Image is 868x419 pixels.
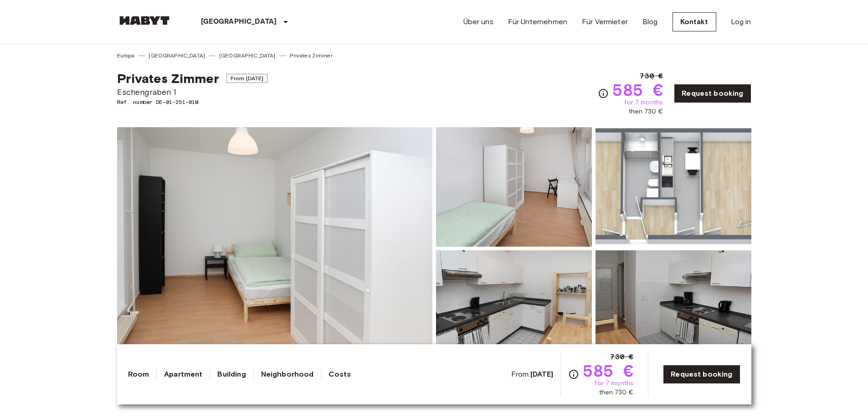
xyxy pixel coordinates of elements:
[436,127,592,247] img: Picture of unit DE-01-251-01M
[674,84,751,103] a: Request booking
[164,369,202,380] a: Apartment
[436,250,592,370] img: Picture of unit DE-01-251-01M
[117,86,268,98] span: Eschengraben 1
[463,16,493,27] a: Über uns
[612,82,663,98] span: 585 €
[642,16,658,27] a: Blog
[511,369,554,379] span: From:
[219,52,276,60] a: [GEOGRAPHIC_DATA]
[663,365,740,384] a: Request booking
[624,98,663,107] span: for 7 months
[582,16,628,27] a: Für Vermieter
[508,16,567,27] a: Für Unternehmen
[117,98,268,106] span: Ref. number DE-01-251-01M
[568,369,579,380] svg: Check cost overview for full price breakdown. Please note that discounts apply to new joiners onl...
[117,52,135,60] a: Europa
[530,370,554,378] b: [DATE]
[261,369,314,380] a: Neighborhood
[595,379,633,388] span: for 7 months
[610,352,633,362] span: 730 €
[117,127,432,370] img: Marketing picture of unit DE-01-251-01M
[673,12,716,31] a: Kontakt
[596,250,751,370] img: Picture of unit DE-01-251-01M
[149,52,205,60] a: [GEOGRAPHIC_DATA]
[128,369,149,380] a: Room
[329,369,351,380] a: Costs
[599,388,634,397] span: then 730 €
[640,71,663,82] span: 730 €
[731,16,751,27] a: Log in
[598,88,609,99] svg: Check cost overview for full price breakdown. Please note that discounts apply to new joiners onl...
[596,127,751,247] img: Picture of unit DE-01-251-01M
[117,16,172,25] img: Habyt
[117,71,219,86] span: Privates Zimmer
[290,52,333,60] a: Privates Zimmer
[201,16,277,27] p: [GEOGRAPHIC_DATA]
[226,74,268,83] span: From [DATE]
[629,107,663,116] span: then 730 €
[217,369,246,380] a: Building
[583,362,633,379] span: 585 €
